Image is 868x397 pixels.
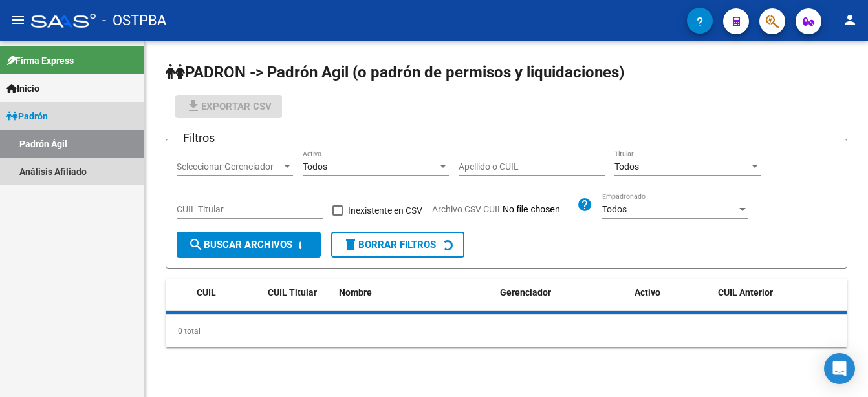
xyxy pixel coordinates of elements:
span: Nombre [339,287,372,298]
span: Firma Express [6,54,74,68]
input: Archivo CSV CUIL [503,204,577,216]
span: Padrón [6,109,48,123]
mat-icon: search [188,237,204,252]
span: Activo [635,287,660,298]
span: Exportar CSV [186,101,272,112]
datatable-header-cell: Activo [629,279,713,307]
mat-icon: help [577,197,592,212]
span: CUIL [197,287,216,298]
span: Inexistente en CSV [348,203,422,218]
datatable-header-cell: CUIL Anterior [713,279,848,307]
span: Borrar Filtros [343,239,436,250]
button: Buscar Archivos [177,232,321,258]
span: Todos [614,161,639,172]
h3: Filtros [177,129,221,147]
datatable-header-cell: Gerenciador [495,279,630,307]
span: Buscar Archivos [188,239,292,250]
div: Open Intercom Messenger [824,353,855,384]
mat-icon: delete [343,237,358,252]
button: Exportar CSV [175,95,282,118]
span: CUIL Titular [268,287,317,298]
mat-icon: person [842,12,858,28]
mat-icon: file_download [186,98,201,114]
datatable-header-cell: CUIL Titular [263,279,334,307]
div: 0 total [166,315,847,347]
span: Archivo CSV CUIL [432,204,503,214]
datatable-header-cell: Nombre [334,279,495,307]
span: Seleccionar Gerenciador [177,161,281,172]
span: - OSTPBA [102,6,166,35]
span: Todos [303,161,327,172]
span: Todos [602,204,627,214]
span: Gerenciador [500,287,551,298]
span: CUIL Anterior [718,287,773,298]
datatable-header-cell: CUIL [191,279,263,307]
span: PADRON -> Padrón Agil (o padrón de permisos y liquidaciones) [166,63,624,81]
button: Borrar Filtros [331,232,464,258]
mat-icon: menu [10,12,26,28]
span: Inicio [6,81,39,96]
